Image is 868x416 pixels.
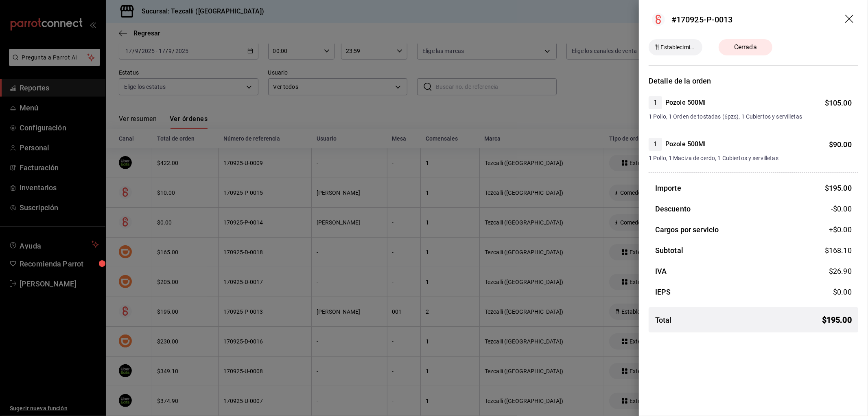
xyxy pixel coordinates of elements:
[831,203,852,214] span: -$0.00
[649,112,852,121] span: 1 Pollo, 1 Orden de tostadas (6pzs), 1 Cubiertos y servilletas
[833,288,852,296] span: $ 0.00
[655,224,719,235] h3: Cargos por servicio
[829,140,852,149] span: $ 90.00
[655,245,683,256] h3: Subtotal
[649,98,662,108] span: 1
[729,42,762,52] span: Cerrada
[655,286,671,297] h3: IEPS
[665,98,706,108] h4: Pozole 500Ml
[655,266,667,277] h3: IVA
[825,99,852,107] span: $ 105.00
[829,267,852,275] span: $ 26.90
[825,184,852,192] span: $ 195.00
[665,139,706,149] h4: Pozole 500Ml
[649,139,662,149] span: 1
[829,224,852,235] span: +$ 0.00
[649,154,852,163] span: 1 Pollo, 1 Maciza de cerdo, 1 Cubiertos y servilletas
[671,13,733,26] div: #170925-P-0013
[655,315,672,326] h3: Total
[658,43,699,52] span: Establecimiento
[845,15,855,24] button: drag
[825,246,852,255] span: $ 168.10
[822,314,852,326] span: $ 195.00
[655,203,691,214] h3: Descuento
[655,183,681,194] h3: Importe
[649,75,858,86] h3: Detalle de la orden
